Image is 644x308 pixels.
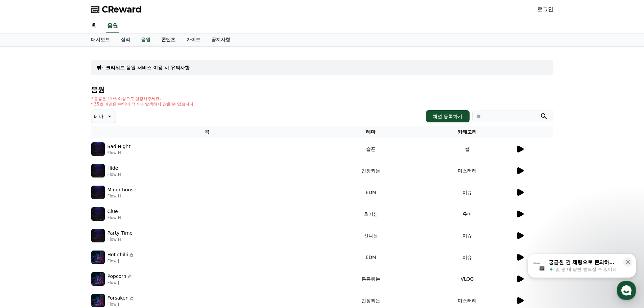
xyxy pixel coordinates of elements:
[106,19,119,33] a: 음원
[323,203,419,225] td: 호기심
[108,258,134,264] p: Flow J
[108,165,118,172] p: Hide
[108,172,121,177] p: Flow H
[91,86,553,93] h4: 음원
[323,268,419,290] td: 통통튀는
[106,64,190,71] a: 크리워드 음원 서비스 이용 시 유의사항
[62,225,70,230] span: 대화
[91,294,105,307] img: music
[115,33,136,46] a: 실적
[2,214,45,231] a: 홈
[108,251,128,258] p: Hot chilli
[91,229,105,242] img: music
[91,101,195,107] p: * 35초 미만은 수익이 적거나 발생하지 않을 수 있습니다.
[91,207,105,221] img: music
[91,4,142,15] a: CReward
[108,230,133,237] p: Party Time
[323,126,419,138] th: 테마
[108,186,137,193] p: Minor house
[323,182,419,203] td: EDM
[108,208,118,215] p: Clue
[108,273,126,280] p: Popcorn
[419,203,516,225] td: 유머
[108,143,130,150] p: Sad Night
[91,251,105,264] img: music
[91,126,323,138] th: 곡
[108,280,133,285] p: Flow J
[91,272,105,286] img: music
[86,33,115,46] a: 대시보드
[419,160,516,182] td: 미스터리
[419,182,516,203] td: 이슈
[138,33,153,46] a: 음원
[91,186,105,199] img: music
[108,302,135,307] p: Flow J
[323,246,419,268] td: EDM
[419,138,516,160] td: 썰
[323,225,419,246] td: 신나는
[419,268,516,290] td: VLOG
[102,4,142,15] span: CReward
[323,160,419,182] td: 긴장되는
[86,19,102,33] a: 홈
[419,246,516,268] td: 이슈
[21,224,25,230] span: 홈
[87,214,130,231] a: 설정
[156,33,181,46] a: 콘텐츠
[181,33,206,46] a: 가이드
[45,214,87,231] a: 대화
[94,112,103,121] p: 테마
[91,96,195,101] p: * 볼륨은 15% 이상으로 설정해주세요.
[108,150,130,156] p: Flow H
[419,225,516,246] td: 이슈
[419,126,516,138] th: 카테고리
[426,110,469,122] button: 채널 등록하기
[108,193,137,199] p: Flow H
[91,110,116,123] button: 테마
[323,138,419,160] td: 슬픈
[108,294,129,302] p: Forsaken
[104,224,113,230] span: 설정
[537,5,553,14] a: 로그인
[91,142,105,156] img: music
[206,33,236,46] a: 공지사항
[91,164,105,177] img: music
[108,215,121,220] p: Flow H
[108,237,133,242] p: Flow H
